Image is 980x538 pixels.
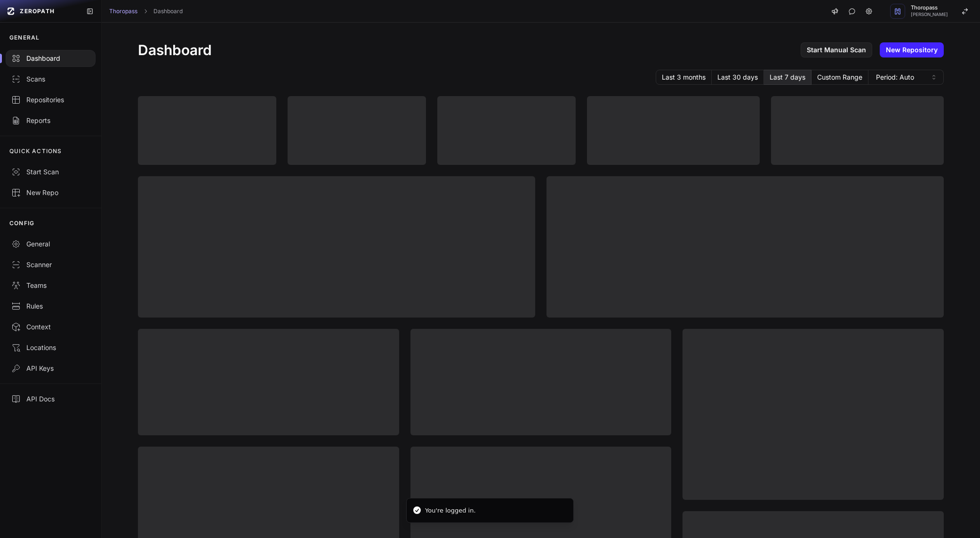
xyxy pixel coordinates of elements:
a: Thoropass [109,8,137,15]
div: General [11,239,90,249]
a: Dashboard [153,8,183,15]
span: ZEROPATH [20,8,55,15]
div: API Docs [11,394,90,404]
div: Scanner [11,260,90,269]
div: You're logged in. [425,506,476,515]
span: Thoropass [911,5,948,10]
div: Rules [11,302,90,311]
button: Last 30 days [712,70,764,85]
p: QUICK ACTIONS [9,147,62,155]
h1: Dashboard [138,41,212,58]
div: Locations [11,343,90,352]
svg: caret sort, [930,73,938,81]
button: Last 7 days [764,70,811,85]
a: New Repository [880,42,944,57]
span: [PERSON_NAME] [911,12,948,17]
div: New Repo [11,188,90,197]
a: ZEROPATH [4,4,79,19]
svg: chevron right, [142,8,149,15]
a: Start Manual Scan [801,42,872,57]
button: Custom Range [811,70,868,85]
p: CONFIG [9,220,34,227]
div: Teams [11,281,90,290]
button: Last 3 months [656,70,712,85]
div: Scans [11,74,90,84]
div: Context [11,322,90,332]
div: Reports [11,116,90,125]
div: API Keys [11,364,90,373]
p: GENERAL [9,34,40,41]
div: Repositories [11,95,90,105]
div: Dashboard [11,54,90,63]
span: Period: Auto [876,73,914,82]
nav: breadcrumb [109,8,183,15]
div: Start Scan [11,167,90,177]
